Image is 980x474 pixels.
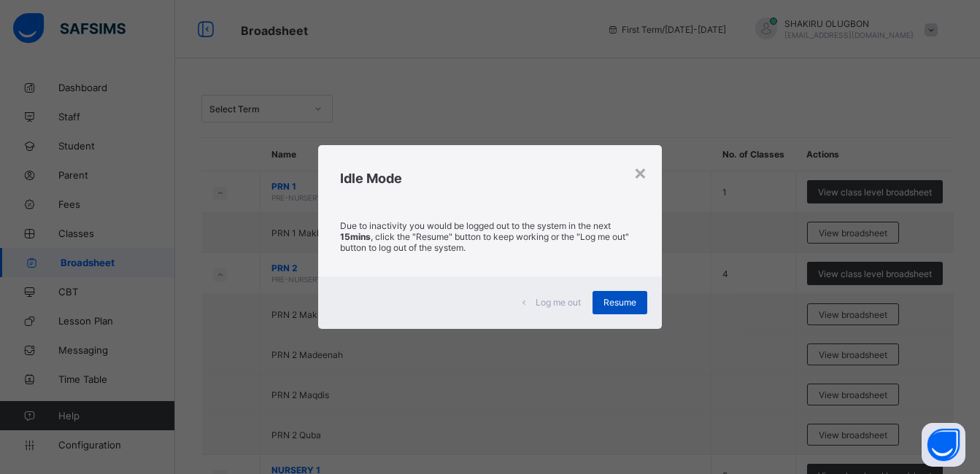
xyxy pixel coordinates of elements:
[922,423,965,467] button: Open asap
[603,297,636,308] span: Resume
[340,231,371,242] strong: 15mins
[340,220,639,253] p: Due to inactivity you would be logged out to the system in the next , click the "Resume" button t...
[633,160,647,184] div: ×
[536,297,581,308] span: Log me out
[340,171,639,186] h2: Idle Mode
